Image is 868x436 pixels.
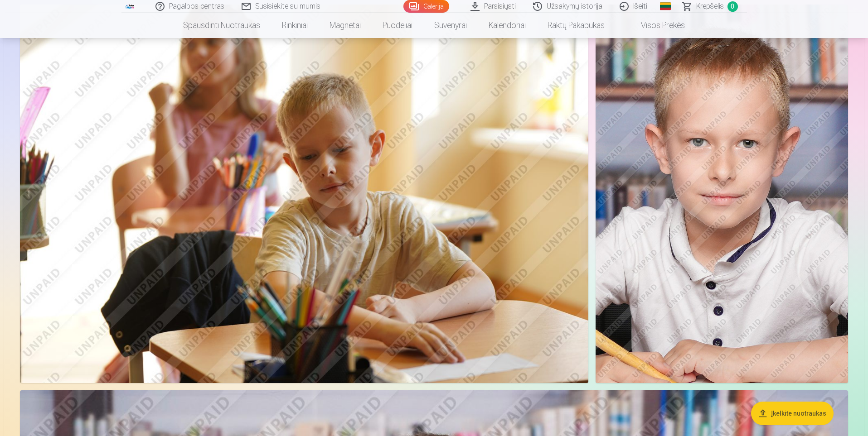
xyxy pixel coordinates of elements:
[478,13,537,38] a: Kalendoriai
[727,1,738,12] span: 0
[696,1,724,12] span: Krepšelis
[616,13,696,38] a: Visos prekės
[125,4,135,9] img: /fa2
[751,402,834,425] button: Įkelkite nuotraukas
[271,13,319,38] a: Rinkiniai
[319,13,372,38] a: Magnetai
[172,13,271,38] a: Spausdinti nuotraukas
[372,13,423,38] a: Puodeliai
[537,13,616,38] a: Raktų pakabukas
[423,13,478,38] a: Suvenyrai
